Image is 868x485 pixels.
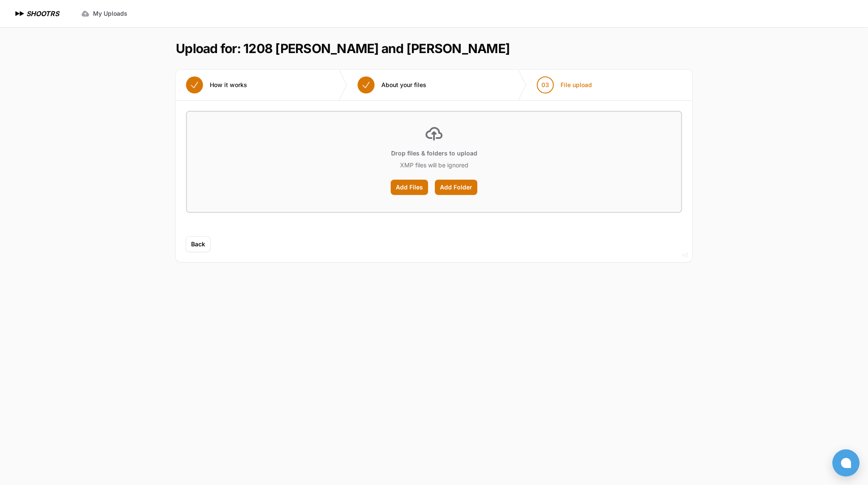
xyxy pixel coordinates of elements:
button: About your files [347,70,437,100]
span: 03 [541,81,549,89]
p: Drop files & folders to upload [391,149,477,158]
span: Back [191,240,205,248]
label: Add Files [391,180,428,195]
a: My Uploads [76,6,132,21]
img: SHOOTRS [14,8,26,19]
label: Add Folder [435,180,477,195]
h1: SHOOTRS [26,8,59,19]
button: 03 File upload [527,70,602,100]
button: Back [186,237,210,252]
p: XMP files will be ignored [400,161,468,169]
button: How it works [176,70,257,100]
button: Open chat window [832,449,860,477]
a: SHOOTRS SHOOTRS [14,8,59,19]
span: About your files [381,81,426,89]
div: v2 [682,250,688,260]
span: File upload [561,81,592,89]
h1: Upload for: 1208 [PERSON_NAME] and [PERSON_NAME] [176,41,510,56]
span: How it works [210,81,247,89]
span: My Uploads [93,9,127,18]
